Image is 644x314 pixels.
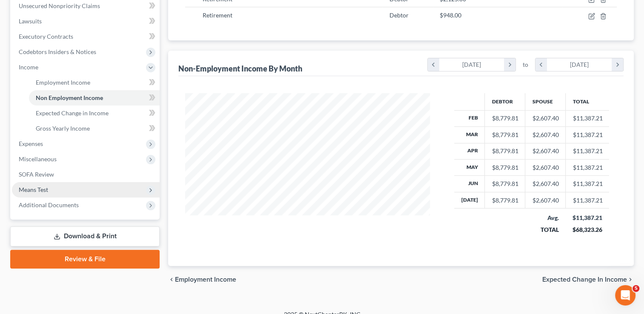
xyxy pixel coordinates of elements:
[454,143,485,159] th: Apr
[454,176,485,192] th: Jun
[203,11,232,19] span: Retirement
[547,58,612,71] div: [DATE]
[572,226,603,234] div: $68,323.26
[10,226,160,246] a: Download & Print
[439,58,504,71] div: [DATE]
[612,58,623,71] i: chevron_right
[19,63,38,71] span: Income
[36,109,109,117] span: Expected Change in Income
[492,163,518,172] div: $8,779.81
[572,214,603,222] div: $11,387.21
[19,48,96,55] span: Codebtors Insiders & Notices
[566,143,610,159] td: $11,387.21
[523,60,528,69] span: to
[504,58,515,71] i: chevron_right
[532,131,558,139] div: $2,607.40
[542,276,634,283] button: Expected Change in Income chevron_right
[492,180,518,188] div: $8,779.81
[29,75,160,90] a: Employment Income
[10,250,160,268] a: Review & File
[532,147,558,155] div: $2,607.40
[454,192,485,208] th: [DATE]
[566,176,610,192] td: $11,387.21
[454,160,485,176] th: May
[428,58,439,71] i: chevron_left
[532,180,558,188] div: $2,607.40
[566,127,610,143] td: $11,387.21
[627,276,634,283] i: chevron_right
[19,17,42,25] span: Lawsuits
[492,131,518,139] div: $8,779.81
[492,147,518,155] div: $8,779.81
[492,114,518,123] div: $8,779.81
[454,110,485,126] th: Feb
[19,140,43,147] span: Expenses
[454,127,485,143] th: Mar
[168,276,175,283] i: chevron_left
[19,2,100,9] span: Unsecured Nonpriority Claims
[485,93,525,110] th: Debtor
[532,196,558,205] div: $2,607.40
[19,155,57,163] span: Miscellaneous
[175,276,236,283] span: Employment Income
[535,58,547,71] i: chevron_left
[29,106,160,121] a: Expected Change in Income
[168,276,236,283] button: chevron_left Employment Income
[615,285,635,305] iframe: Intercom live chat
[29,90,160,106] a: Non Employment Income
[19,171,54,178] span: SOFA Review
[566,160,610,176] td: $11,387.21
[29,121,160,136] a: Gross Yearly Income
[532,214,559,222] div: Avg.
[532,114,558,123] div: $2,607.40
[36,125,90,132] span: Gross Yearly Income
[566,110,610,126] td: $11,387.21
[36,79,90,86] span: Employment Income
[19,201,79,208] span: Additional Documents
[532,226,559,234] div: TOTAL
[532,163,558,172] div: $2,607.40
[19,186,48,193] span: Means Test
[440,11,461,19] span: $948.00
[566,192,610,208] td: $11,387.21
[566,93,610,110] th: Total
[12,167,160,182] a: SOFA Review
[19,33,73,40] span: Executory Contracts
[525,93,566,110] th: Spouse
[542,276,627,283] span: Expected Change in Income
[36,94,103,101] span: Non Employment Income
[12,14,160,29] a: Lawsuits
[12,29,160,44] a: Executory Contracts
[389,11,409,19] span: Debtor
[492,196,518,205] div: $8,779.81
[633,285,639,292] span: 5
[178,63,302,74] div: Non-Employment Income By Month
